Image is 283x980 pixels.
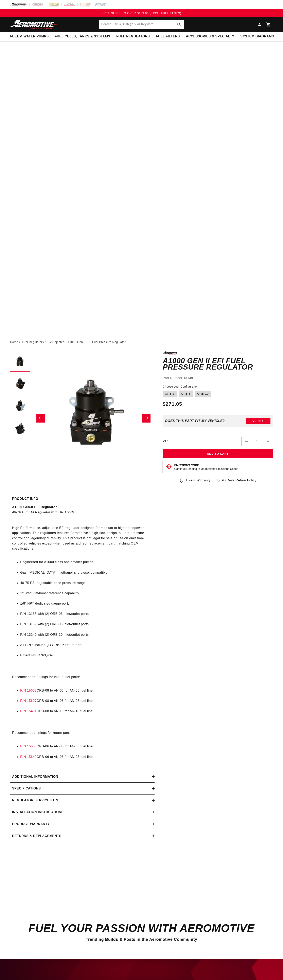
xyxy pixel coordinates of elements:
a: P/N 15606 [20,745,37,748]
span: Fuel Filters [156,34,180,39]
label: ORB-10 [195,391,211,397]
div: Does This part fit My vehicle? [165,419,225,423]
button: Load image 4 in gallery view [10,418,30,438]
button: Emissions CodeContinue Reading to Understand Emissions Codes [174,463,238,471]
a: P/N 15607 [20,699,37,702]
li: 1:1 vacuum/boost reference capability. [20,591,153,596]
h2: Regulator Service Kits [12,798,58,803]
h2: Product warranty [12,821,50,827]
li: Fuel Injected [47,340,67,344]
summary: System Diagrams [237,32,277,41]
li: ORB-08 to AN-10 for AN-10 fuel line. [20,709,153,714]
li: P/N 13139 with (2) ORB-08 inlet/outlet ports [20,622,153,627]
a: Home [10,340,18,344]
img: Aeromotive [9,20,59,29]
li: 1/8″ NPT dedicated gauge port. [20,601,153,606]
strong: 13139 [183,376,193,380]
a: 90 Days Return Policy [215,478,257,487]
h2: Installation Instructions [12,809,64,815]
li: Patent No. D763,409 [20,653,153,658]
li: ORB-06 to AN-06 for AN-06 fuel line. [20,744,153,749]
a: P/N 15605 [20,689,37,692]
summary: Accessories & Specialty [183,32,237,41]
h2: Returns & replacements [12,833,61,839]
li: ORB-08 to AN-06 for AN-06 fuel line. [20,688,153,693]
span: 1 Year Warranty [186,478,211,483]
input: Search Part #, Category or Keyword [99,20,184,29]
label: ORB-6 [163,391,177,397]
button: Add to Cart [163,449,273,458]
button: Slide left [36,414,45,423]
strong: A1000 Gen-II EFI Regulator [12,505,57,509]
li: Engineered for A1000 class and smaller pumps. [20,559,153,565]
li: ORB-08 to AN-08 for AN-08 fuel line. [20,698,153,703]
summary: Installation Instructions [10,806,155,818]
li: P/N 13138 with (2) ORB-06 inlet/outlet ports [20,611,153,617]
div: Part Number: [163,375,273,381]
li: All P/N's include (1) ORB-06 return port. [20,642,153,648]
button: Search Part #, Category or Keyword [175,20,184,29]
li: ORB-06 to AN-08 for AN-08 fuel line. [20,754,153,760]
button: Slide right [142,414,151,423]
media-gallery: Gallery Viewer [10,351,155,484]
button: Load image 1 in gallery view [10,351,30,372]
strong: Emissions Code [174,464,199,467]
summary: Product Info [10,493,155,505]
h2: Specifications [12,786,41,791]
summary: Additional information [10,771,155,783]
label: ORB-8 [179,391,193,397]
h2: Fuel Your Passion with Aeromotive [10,923,273,933]
summary: Returns & replacements [10,830,155,842]
span: Trending Builds & Posts in the Aeromotive Community [86,937,197,942]
summary: Fuel Regulators [113,32,153,41]
span: $271.05 [163,400,182,408]
summary: Fuel & Water Pumps [7,32,52,41]
label: QTY [163,439,168,443]
li: Gas, [MEDICAL_DATA], methanol and diesel compatible. [20,570,153,575]
button: Verify [246,418,270,424]
em: 40-70 PSI EFI Regulator with ORB ports [12,511,75,514]
summary: Fuel Cells, Tanks & Systems [52,32,113,41]
summary: Regulator Service Kits [10,795,155,806]
li: A1000 Gen II EFI Fuel Pressure Regulator [68,340,126,344]
summary: Fuel Filters [153,32,183,41]
span: Accessories & Specialty [186,34,234,39]
h1: A1000 Gen II EFI Fuel Pressure Regulator [163,358,273,370]
h2: Additional information [12,774,58,779]
div: High Performance, adjustable EFI regulator designed for medium to high horsepower applications. T... [10,504,155,764]
nav: breadcrumbs [10,340,273,344]
a: P/N 15461 [20,709,37,713]
li: Fuel Regulators [22,340,47,344]
span: Fuel Cells, Tanks & Systems [55,34,110,39]
button: Load image 2 in gallery view [10,374,30,394]
p: Continue Reading to Understand Emissions Codes [174,467,238,471]
span: FREE SHIPPING OVER $109.00 (EXCL. FUEL TANKS) [102,12,181,15]
li: P/N 13140 with (2) ORB-10 inlet/outlet ports [20,632,153,637]
span: System Diagrams [240,34,274,39]
img: Emissions code [166,463,172,470]
li: 40-75 PSI adjustable base pressure range. [20,580,153,586]
legend: Choose your Configuration: [163,385,200,389]
span: Fuel & Water Pumps [10,34,49,39]
button: Load image 3 in gallery view [10,396,30,416]
a: P/N 15649 [20,755,37,759]
span: 90 Days Return Policy [222,478,257,487]
a: 1 Year Warranty [179,478,211,483]
summary: Product warranty [10,818,155,830]
h2: Product Info [12,496,38,501]
span: Fuel Regulators [116,34,150,39]
summary: Specifications [10,783,155,794]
